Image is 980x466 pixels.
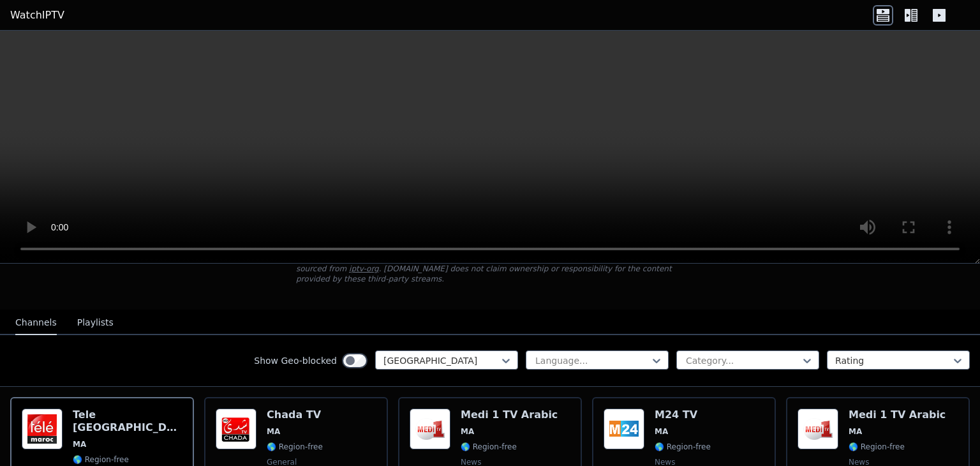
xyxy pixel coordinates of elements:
[254,354,337,367] label: Show Geo-blocked
[461,442,517,452] span: 🌎 Region-free
[604,409,644,449] img: M24 TV
[849,442,905,452] span: 🌎 Region-free
[849,426,862,437] span: MA
[349,264,379,273] a: iptv-org
[798,409,838,449] img: Medi 1 TV Arabic
[267,442,323,452] span: 🌎 Region-free
[461,426,474,437] span: MA
[73,409,182,434] h6: Tele [GEOGRAPHIC_DATA]
[267,426,280,437] span: MA
[655,409,711,421] h6: M24 TV
[15,311,57,335] button: Channels
[73,439,86,449] span: MA
[22,409,63,449] img: Tele Maroc
[10,8,64,23] a: WatchIPTV
[296,253,684,284] p: [DOMAIN_NAME] does not host or serve any video content directly. All streams available here are s...
[267,409,323,421] h6: Chada TV
[461,409,558,421] h6: Medi 1 TV Arabic
[216,409,256,449] img: Chada TV
[73,455,129,465] span: 🌎 Region-free
[77,311,114,335] button: Playlists
[655,426,668,437] span: MA
[849,409,946,421] h6: Medi 1 TV Arabic
[410,409,450,449] img: Medi 1 TV Arabic
[655,442,711,452] span: 🌎 Region-free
